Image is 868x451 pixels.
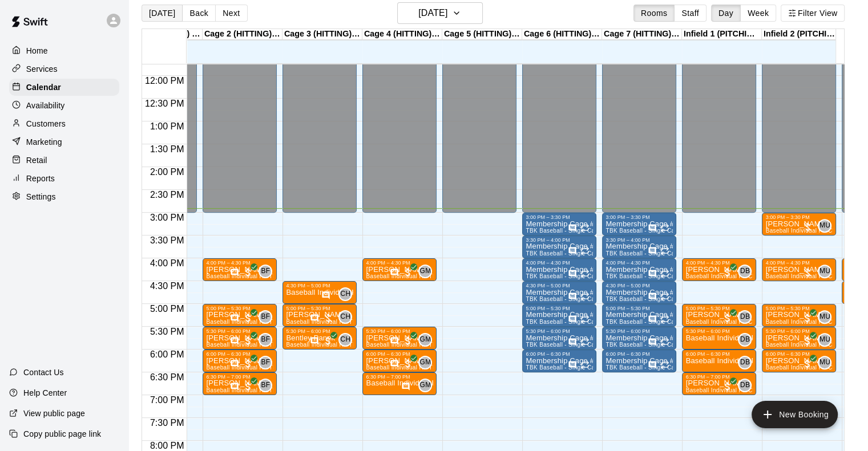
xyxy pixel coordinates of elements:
[442,29,522,40] div: Cage 5 (HITTING) - TBK
[9,42,119,59] div: Home
[26,100,65,111] p: Availability
[343,310,352,324] span: Cory Harris
[9,79,119,96] a: Calendar
[605,283,673,289] div: 4:30 PM – 5:00 PM
[206,364,318,371] span: Baseball Individual HITTING - 30 minutes
[286,283,353,289] div: 4:30 PM – 5:00 PM
[9,115,119,132] a: Customers
[526,214,593,220] div: 3:00 PM – 3:30 PM
[23,428,101,440] p: Copy public page link
[230,359,239,368] svg: Has notes
[526,237,593,243] div: 3:30 PM – 4:00 PM
[9,152,119,169] div: Retail
[340,289,350,300] span: CH
[568,292,577,301] svg: Has notes
[762,213,836,235] div: 3:00 PM – 3:30 PM: Baseball Individual PITCHING - 30 minutes
[286,306,353,311] div: 5:00 PM – 5:30 PM
[819,357,830,368] span: MU
[605,342,733,348] span: TBK Baseball - Single Cage Rental w/ Machine
[762,258,836,281] div: 4:00 PM – 4:30 PM: Baseball Individual PITCHING - 30 minutes
[206,260,273,266] div: 4:00 PM – 4:30 PM
[418,333,432,347] div: Gama Martinez
[9,97,119,114] a: Availability
[263,265,272,278] span: Bradlee Fuhrhop
[568,360,577,369] svg: Has notes
[648,315,657,324] svg: Has notes
[230,268,239,277] svg: Has notes
[605,273,733,279] span: TBK Baseball - Single Cage Rental w/ Machine
[340,334,350,346] span: CH
[682,29,762,40] div: Infield 1 (PITCHING) - TBK
[605,328,673,334] div: 5:30 PM – 6:00 PM
[26,63,58,75] p: Services
[230,382,239,391] svg: Has notes
[685,306,753,311] div: 5:00 PM – 5:30 PM
[605,319,733,325] span: TBK Baseball - Single Cage Rental w/ Machine
[526,227,653,234] span: TBK Baseball - Single Cage Rental w/ Machine
[602,213,676,235] div: 3:00 PM – 3:30 PM: Membership Cage #7
[26,136,62,148] p: Marketing
[203,372,277,395] div: 6:30 PM – 7:00 PM: Baseball Individual HITTING - 30 minutes
[366,328,433,334] div: 5:30 PM – 6:00 PM
[605,237,673,243] div: 3:30 PM – 4:00 PM
[418,379,432,392] div: Gama Martinez
[818,310,831,324] div: Matthew Ulrich
[526,319,653,325] span: TBK Baseball - Single Cage Rental w/ Machine
[343,287,352,301] span: Cory Harris
[243,358,254,369] span: All customers have paid
[9,188,119,205] div: Settings
[781,5,845,22] button: Filter View
[526,260,593,266] div: 4:00 PM – 4:30 PM
[362,350,437,372] div: 6:00 PM – 6:30 PM: Baseball Individual HITTING - 30 minutes
[762,29,842,40] div: Infield 2 (PITCHING) - TBK
[682,350,756,372] div: 6:00 PM – 6:30 PM: Baseball Individual PITCHING - 30 minutes
[648,292,657,301] svg: Has notes
[147,395,187,405] span: 7:00 PM
[522,213,596,235] div: 3:00 PM – 3:30 PM: Membership Cage #6
[602,258,676,281] div: 4:00 PM – 4:30 PM: Membership Cage #7
[147,190,187,200] span: 2:30 PM
[568,246,577,255] svg: Has notes
[366,273,478,279] span: Baseball Individual HITTING - 30 minutes
[9,133,119,151] a: Marketing
[23,387,67,399] p: Help Center
[26,82,61,93] p: Calendar
[263,379,272,392] span: Bradlee Fuhrhop
[568,224,577,233] svg: Has notes
[9,170,119,187] div: Reports
[338,287,352,301] div: Cory Harris
[366,342,478,348] span: Baseball Individual HITTING - 30 minutes
[605,214,673,220] div: 3:00 PM – 3:30 PM
[261,311,270,323] span: BF
[526,364,653,371] span: TBK Baseball - Single Cage Rental w/ Machine
[321,291,330,300] svg: Has notes
[522,235,596,258] div: 3:30 PM – 4:00 PM: Membership Cage #6
[401,382,410,391] svg: Has notes
[765,306,833,311] div: 5:00 PM – 5:30 PM
[660,269,669,278] span: Recurring event
[738,310,752,324] div: Dakota Bacus
[206,328,273,334] div: 5:30 PM – 6:00 PM
[682,258,756,281] div: 4:00 PM – 4:30 PM: Baseball Individual PITCHING - 30 minutes
[26,155,47,166] p: Retail
[230,314,239,323] svg: Has notes
[762,350,836,372] div: 6:00 PM – 6:30 PM: Baseball Individual PITCHING - 30 minutes
[742,310,752,324] span: Dakota Bacus
[366,260,433,266] div: 4:00 PM – 4:30 PM
[243,335,254,347] span: All customers have paid
[674,5,706,22] button: Staff
[206,387,318,393] span: Baseball Individual HITTING - 30 minutes
[648,269,657,278] svg: Has notes
[206,319,318,325] span: Baseball Individual HITTING - 30 minutes
[282,281,357,304] div: 4:30 PM – 5:00 PM: Baseball Individual HITTING - 30 minutes
[423,333,432,347] span: Gama Martinez
[419,266,431,277] span: GM
[142,99,187,108] span: 12:30 PM
[580,292,590,301] span: Recurring event
[418,5,447,21] h6: [DATE]
[818,333,831,347] div: Matthew Ulrich
[182,5,216,22] button: Back
[142,5,183,22] button: [DATE]
[282,327,357,350] div: 5:30 PM – 6:00 PM: Baseball Individual HITTING - 30 minutes
[738,379,752,392] div: Dakota Bacus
